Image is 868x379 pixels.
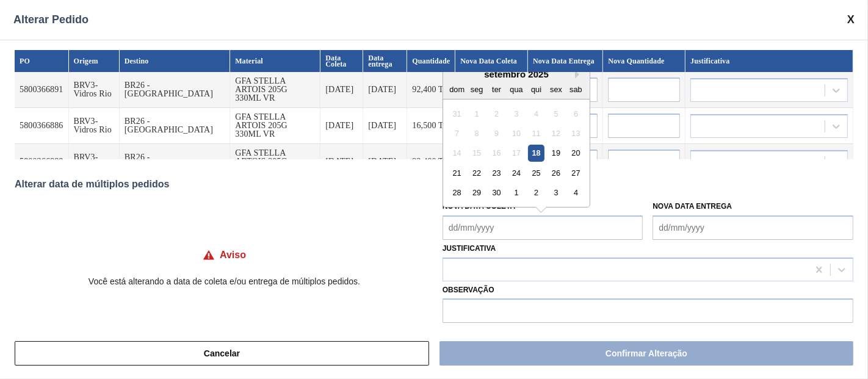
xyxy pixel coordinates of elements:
[488,105,505,121] div: Not available terça-feira, 2 de setembro de 2025
[15,179,853,190] div: Alterar data de múltiplos pedidos
[468,184,485,201] div: Choose segunda-feira, 29 de setembro de 2025
[15,50,69,72] th: PO
[69,72,120,108] td: BRV3-Vidros Rio
[363,144,407,180] td: [DATE]
[363,50,407,72] th: Data entrega
[528,125,544,142] div: Not available quinta-feira, 11 de setembro de 2025
[548,184,564,201] div: Choose sexta-feira, 3 de outubro de 2025
[15,276,434,286] p: Você está alterando a data de coleta e/ou entrega de múltiplos pedidos.
[230,108,320,144] td: GFA STELLA ARTOIS 205G 330ML VR
[230,72,320,108] td: GFA STELLA ARTOIS 205G 330ML VR
[528,81,544,97] div: qui
[455,50,528,72] th: Nova Data Coleta
[548,165,564,181] div: Choose sexta-feira, 26 de setembro de 2025
[220,250,246,261] h4: Aviso
[468,165,485,181] div: Choose segunda-feira, 22 de setembro de 2025
[443,69,590,79] div: setembro 2025
[685,50,853,72] th: Justificativa
[508,125,524,142] div: Not available quarta-feira, 10 de setembro de 2025
[488,145,505,161] div: Not available terça-feira, 16 de setembro de 2025
[447,104,585,203] div: month 2025-09
[230,144,320,180] td: GFA STELLA ARTOIS 205G 330ML VR
[653,202,732,211] label: Nova Data Entrega
[320,108,363,144] td: [DATE]
[568,184,584,201] div: Choose sábado, 4 de outubro de 2025
[13,13,89,26] span: Alterar Pedido
[363,72,407,108] td: [DATE]
[488,81,505,97] div: ter
[508,81,524,97] div: qua
[548,145,564,161] div: Choose sexta-feira, 19 de setembro de 2025
[508,145,524,161] div: Not available quarta-feira, 17 de setembro de 2025
[468,81,485,97] div: seg
[320,72,363,108] td: [DATE]
[548,81,564,97] div: sex
[508,165,524,181] div: Choose quarta-feira, 24 de setembro de 2025
[568,105,584,121] div: Not available sábado, 6 de setembro de 2025
[443,244,496,253] label: Justificativa
[528,145,544,161] div: Choose quinta-feira, 18 de setembro de 2025
[508,105,524,121] div: Not available quarta-feira, 3 de setembro de 2025
[120,72,230,108] td: BR26 - [GEOGRAPHIC_DATA]
[488,125,505,142] div: Not available terça-feira, 9 de setembro de 2025
[575,70,584,79] button: Next Month
[568,165,584,181] div: Choose sábado, 27 de setembro de 2025
[15,144,69,180] td: 5800366888
[443,215,643,240] input: dd/mm/yyyy
[120,144,230,180] td: BR26 - [GEOGRAPHIC_DATA]
[468,145,485,161] div: Not available segunda-feira, 15 de setembro de 2025
[508,184,524,201] div: Choose quarta-feira, 1 de outubro de 2025
[320,144,363,180] td: [DATE]
[488,165,505,181] div: Choose terça-feira, 23 de setembro de 2025
[528,165,544,181] div: Choose quinta-feira, 25 de setembro de 2025
[320,50,363,72] th: Data Coleta
[468,125,485,142] div: Not available segunda-feira, 8 de setembro de 2025
[548,105,564,121] div: Not available sexta-feira, 5 de setembro de 2025
[407,72,455,108] td: 92,400 TH
[15,108,69,144] td: 5800366886
[69,50,120,72] th: Origem
[468,105,485,121] div: Not available segunda-feira, 1 de setembro de 2025
[568,81,584,97] div: sab
[449,81,465,97] div: dom
[407,108,455,144] td: 16,500 TH
[230,50,320,72] th: Material
[449,125,465,142] div: Not available domingo, 7 de setembro de 2025
[15,72,69,108] td: 5800366891
[653,215,853,240] input: dd/mm/yyyy
[488,184,505,201] div: Choose terça-feira, 30 de setembro de 2025
[120,50,230,72] th: Destino
[568,145,584,161] div: Choose sábado, 20 de setembro de 2025
[443,281,853,299] label: Observação
[69,144,120,180] td: BRV3-Vidros Rio
[528,105,544,121] div: Not available quinta-feira, 4 de setembro de 2025
[528,50,603,72] th: Nova Data Entrega
[548,125,564,142] div: Not available sexta-feira, 12 de setembro de 2025
[363,108,407,144] td: [DATE]
[120,108,230,144] td: BR26 - [GEOGRAPHIC_DATA]
[449,145,465,161] div: Not available domingo, 14 de setembro de 2025
[528,184,544,201] div: Choose quinta-feira, 2 de outubro de 2025
[15,341,429,366] button: Cancelar
[407,50,455,72] th: Quantidade
[449,184,465,201] div: Choose domingo, 28 de setembro de 2025
[69,108,120,144] td: BRV3-Vidros Rio
[407,144,455,180] td: 92,400 TH
[449,165,465,181] div: Choose domingo, 21 de setembro de 2025
[449,105,465,121] div: Not available domingo, 31 de agosto de 2025
[603,50,685,72] th: Nova Quantidade
[568,125,584,142] div: Not available sábado, 13 de setembro de 2025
